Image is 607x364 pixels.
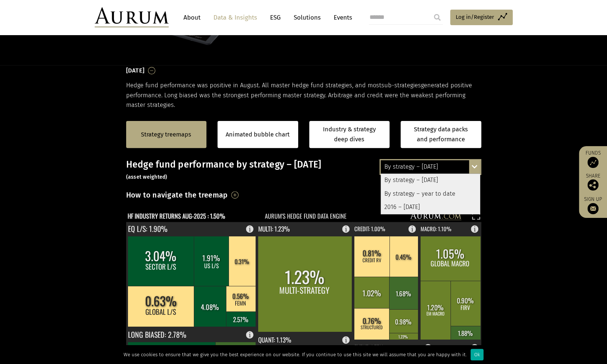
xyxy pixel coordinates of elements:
[126,174,168,180] small: (asset weighted)
[381,200,480,214] div: 2016 – [DATE]
[126,189,228,201] h3: How to navigate the treemap
[381,160,480,173] div: By strategy – [DATE]
[290,11,324,24] a: Solutions
[95,7,169,27] img: Aurum
[430,10,445,25] input: Submit
[126,65,145,76] h3: [DATE]
[180,11,204,24] a: About
[141,130,191,139] a: Strategy treemaps
[456,13,494,21] span: Log in/Register
[210,11,261,24] a: Data & Insights
[587,157,598,168] img: Access Funds
[583,150,603,168] a: Funds
[471,349,483,360] div: Ok
[583,173,603,191] div: Share
[381,174,480,187] div: By strategy – [DATE]
[381,82,421,89] span: sub-strategies
[309,121,390,148] a: Industry & strategy deep dives
[401,121,481,148] a: Strategy data packs and performance
[126,159,481,181] h3: Hedge fund performance by strategy – [DATE]
[381,187,480,200] div: By strategy – year to date
[587,203,598,214] img: Sign up to our newsletter
[126,81,481,110] p: Hedge fund performance was positive in August. All master hedge fund strategies, and most generat...
[330,11,352,24] a: Events
[587,179,598,191] img: Share this post
[450,10,513,25] a: Log in/Register
[266,11,284,24] a: ESG
[226,130,290,139] a: Animated bubble chart
[583,196,603,214] a: Sign up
